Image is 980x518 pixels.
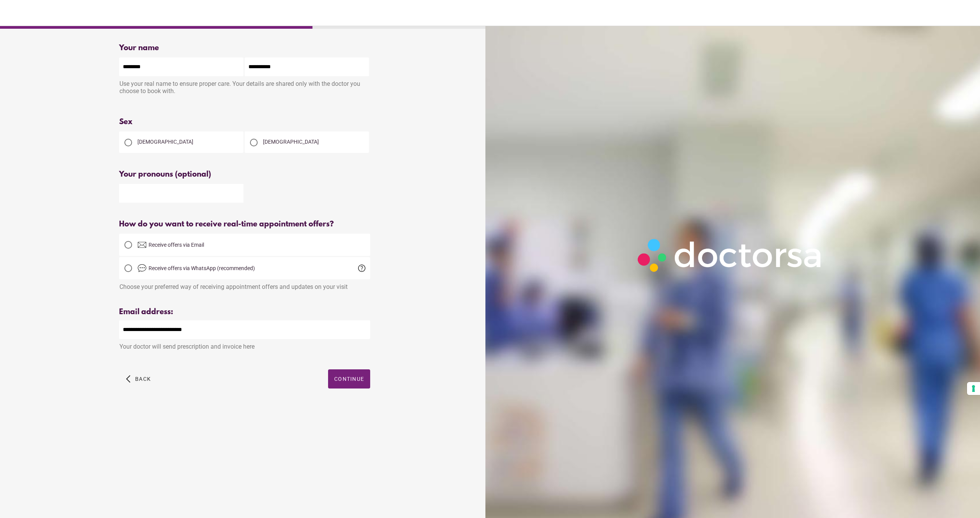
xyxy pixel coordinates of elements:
[119,76,370,100] div: Use your real name to ensure proper care. Your details are shared only with the doctor you choose...
[632,233,828,277] img: Logo-Doctorsa-trans-White-partial-flat.png
[119,118,370,126] div: Sex
[119,44,370,52] div: Your name
[123,369,154,388] button: arrow_back_ios Back
[119,339,370,350] div: Your doctor will send prescription and invoice here
[119,279,370,290] div: Choose your preferred way of receiving appointment offers and updates on your visit
[967,382,980,395] button: Your consent preferences for tracking technologies
[149,265,255,271] span: Receive offers via WhatsApp (recommended)
[334,376,364,382] span: Continue
[149,242,204,248] span: Receive offers via Email
[119,308,370,316] div: Email address:
[119,220,370,229] div: How do you want to receive real-time appointment offers?
[119,170,370,179] div: Your pronouns (optional)
[137,264,147,273] img: chat
[328,369,370,388] button: Continue
[357,264,366,273] span: help
[263,139,319,145] span: [DEMOGRAPHIC_DATA]
[135,376,151,382] span: Back
[137,139,193,145] span: [DEMOGRAPHIC_DATA]
[137,240,147,249] img: email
